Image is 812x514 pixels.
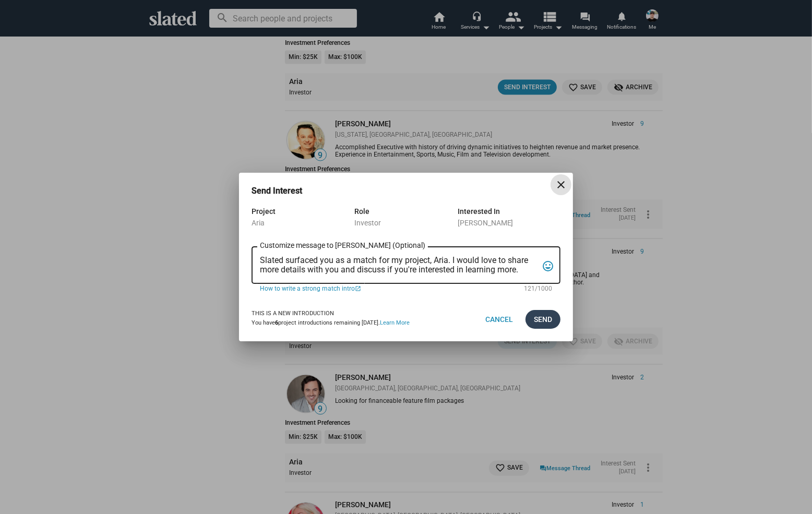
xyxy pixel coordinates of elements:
[534,310,552,329] span: Send
[252,185,317,196] h3: Send Interest
[458,205,560,218] div: Interested In
[252,205,354,218] div: Project
[354,205,457,218] div: Role
[458,218,560,228] div: [PERSON_NAME]
[252,218,354,228] div: Aria
[542,258,554,274] mat-icon: tag_faces
[477,310,521,329] button: Cancel
[275,319,278,326] b: 6
[524,285,552,293] mat-hint: 121/1000
[485,310,513,329] span: Cancel
[354,218,457,228] div: Investor
[555,178,567,191] mat-icon: close
[260,284,517,293] a: How to write a strong match intro
[355,285,361,293] mat-icon: open_in_new
[526,310,560,329] button: Send
[380,319,410,326] a: Learn More
[252,319,410,327] div: You have project introductions remaining [DATE].
[252,310,334,317] strong: This is a new introduction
